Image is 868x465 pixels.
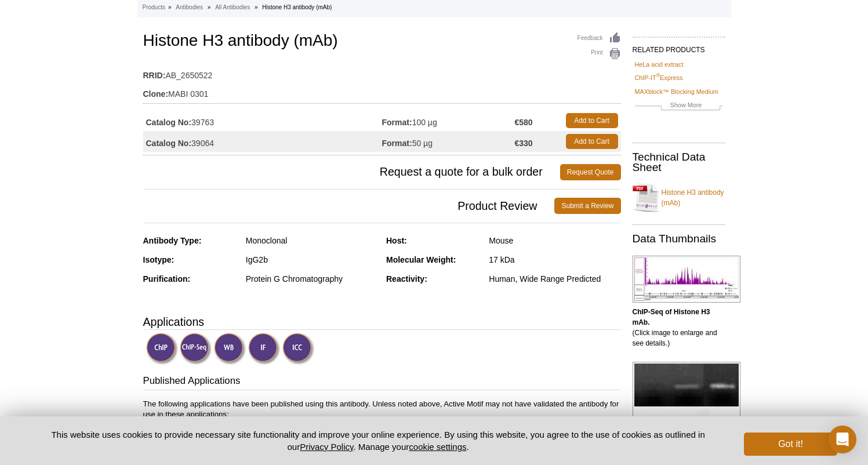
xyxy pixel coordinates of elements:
[143,89,169,99] strong: Clone:
[489,255,620,265] div: 17 kDa
[143,255,175,264] strong: Isotype:
[143,313,621,330] h3: Applications
[566,134,618,149] a: Add to Cart
[255,4,258,10] li: »
[409,442,466,452] button: cookie settings
[635,100,723,113] a: Show More
[143,2,165,13] a: Products
[143,198,555,214] span: Product Review
[578,32,621,45] a: Feedback
[248,333,280,365] img: Immunofluorescence Validated
[176,2,203,13] a: Antibodies
[180,333,212,365] img: ChIP-Seq Validated
[143,63,621,82] td: AB_2650522
[635,59,684,70] a: HeLa acid extract
[382,131,515,152] td: 50 µg
[382,110,515,131] td: 100 µg
[214,333,246,365] img: Western Blot Validated
[578,48,621,60] a: Print
[143,82,621,100] td: MABI 0301
[633,256,740,303] img: Histone H3 antibody (mAb) tested by ChIP-Seq.
[143,70,166,81] strong: RRID:
[382,117,412,128] strong: Format:
[656,73,660,79] sup: ®
[514,117,532,128] strong: €580
[246,235,377,246] div: Monoclonal
[282,333,314,365] img: Immunocytochemistry Validated
[566,113,618,128] a: Add to Cart
[635,72,683,83] a: ChIP-IT®Express
[143,131,382,152] td: 39064
[633,308,710,326] b: ChIP-Seq of Histone H3 mAb.
[143,164,560,180] span: Request a quote for a bulk order
[633,180,725,215] a: Histone H3 antibody (mAb)
[744,433,837,456] button: Got it!
[143,374,621,390] h3: Published Applications
[262,4,332,10] li: Histone H3 antibody (mAb)
[386,274,427,284] strong: Reactivity:
[635,86,719,97] a: MAXblock™ Blocking Medium
[146,138,192,148] strong: Catalog No:
[633,234,725,244] h2: Data Thumbnails
[633,152,725,173] h2: Technical Data Sheet
[146,117,192,128] strong: Catalog No:
[633,307,725,348] p: (Click image to enlarge and see details.)
[633,37,725,57] h2: RELATED PRODUCTS
[143,274,191,284] strong: Purification:
[382,138,412,148] strong: Format:
[386,255,456,264] strong: Molecular Weight:
[143,32,621,52] h1: Histone H3 antibody (mAb)
[246,255,377,265] div: IgG2b
[143,236,202,245] strong: Antibody Type:
[146,333,178,365] img: ChIP Validated
[514,138,532,148] strong: €330
[386,236,407,245] strong: Host:
[300,442,353,452] a: Privacy Policy
[143,110,382,131] td: 39763
[829,426,856,453] div: Open Intercom Messenger
[31,428,725,453] p: This website uses cookies to provide necessary site functionality and improve your online experie...
[215,2,250,13] a: All Antibodies
[168,4,172,10] li: »
[554,198,620,214] a: Submit a Review
[560,164,621,180] a: Request Quote
[489,274,620,284] div: Human, Wide Range Predicted
[246,274,377,284] div: Protein G Chromatography
[489,235,620,246] div: Mouse
[208,4,211,10] li: »
[633,362,740,436] img: Histone H3 antibody (mAb) tested by ChIP.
